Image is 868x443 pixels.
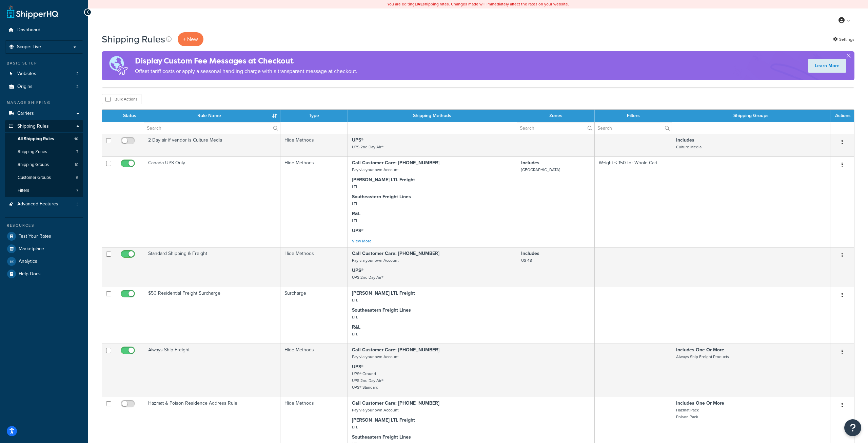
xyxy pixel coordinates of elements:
div: Resources [5,223,83,228]
strong: Includes [521,250,539,257]
strong: Southeastern Freight Lines [352,433,411,441]
a: Settings [833,35,854,44]
th: Zones [517,110,595,122]
small: LTL [352,201,358,207]
h1: Shipping Rules [102,33,165,46]
strong: UPS® [352,267,363,274]
a: Marketplace [5,243,83,255]
span: All Shipping Rules [18,136,54,142]
li: Websites [5,68,83,80]
span: Advanced Features [17,201,58,207]
span: Customer Groups [18,175,51,181]
li: Advanced Features [5,198,83,210]
td: Hide Methods [280,344,348,397]
span: Marketplace [19,246,44,252]
small: Pay via your own Account [352,167,398,173]
a: Help Docs [5,268,83,280]
td: Weight ≤ 150 for Whole Cart [595,156,672,247]
span: Scope: Live [17,44,41,50]
input: Search [517,122,594,134]
a: Shipping Groups 10 [5,159,83,171]
span: Websites [17,71,36,77]
strong: Call Customer Care: [PHONE_NUMBER] [352,159,439,166]
small: LTL [352,297,358,303]
small: LTL [352,184,358,190]
span: 3 [76,201,79,207]
th: Type [280,110,348,122]
td: Surcharge [280,287,348,344]
span: 7 [76,149,78,155]
a: All Shipping Rules 10 [5,133,83,145]
li: Shipping Zones [5,146,83,158]
strong: Includes One Or More [676,400,724,407]
span: 10 [75,162,78,168]
a: Test Your Rates [5,230,83,242]
strong: UPS® [352,227,363,234]
small: Always Ship Freight Products [676,354,729,360]
small: Hazmat Pack Poison Pack [676,407,699,420]
th: Actions [830,110,854,122]
small: LTL [352,218,358,224]
strong: Call Customer Care: [PHONE_NUMBER] [352,400,439,407]
input: Search [595,122,672,134]
th: Status [115,110,144,122]
td: Standard Shipping & Freight [144,247,280,287]
small: UPS 2nd Day Air® [352,274,383,280]
small: Pay via your own Account [352,257,398,263]
small: Culture Media [676,144,702,150]
a: Origins 2 [5,80,83,93]
span: 7 [76,188,78,193]
strong: [PERSON_NAME] LTL Freight [352,290,415,297]
a: Customer Groups 6 [5,171,83,184]
a: Learn More [808,59,846,73]
strong: Includes [521,159,539,166]
span: Shipping Groups [18,162,49,168]
th: Shipping Groups [672,110,830,122]
a: Shipping Rules [5,120,83,133]
p: Offset tariff costs or apply a seasonal handling charge with a transparent message at checkout. [135,67,357,76]
small: LTL [352,424,358,430]
td: Hide Methods [280,247,348,287]
span: Help Docs [19,271,41,277]
small: LTL [352,314,358,320]
span: 2 [76,71,79,77]
li: Shipping Groups [5,159,83,171]
div: Manage Shipping [5,100,83,106]
strong: R&L [352,210,360,217]
li: Filters [5,184,83,197]
td: 2 Day air if vendor is Culture Media [144,134,280,156]
small: UPS 2nd Day Air® [352,144,383,150]
strong: Call Customer Care: [PHONE_NUMBER] [352,346,439,353]
a: ShipperHQ Home [7,5,58,19]
span: Carriers [17,111,34,116]
strong: Southeastern Freight Lines [352,193,411,200]
span: 10 [74,136,78,142]
td: Canada UPS Only [144,156,280,247]
li: Shipping Rules [5,120,83,198]
th: Shipping Methods [348,110,517,122]
strong: [PERSON_NAME] LTL Freight [352,417,415,424]
a: View More [352,238,372,244]
small: Pay via your own Account [352,407,398,413]
strong: Includes [676,136,694,144]
b: LIVE [415,1,423,7]
span: Shipping Rules [17,124,49,129]
a: Dashboard [5,24,83,36]
strong: Call Customer Care: [PHONE_NUMBER] [352,250,439,257]
button: Bulk Actions [102,94,141,104]
small: US 48 [521,257,532,263]
span: Test Your Rates [19,234,51,239]
a: Analytics [5,255,83,267]
a: Advanced Features 3 [5,198,83,210]
th: Filters [595,110,672,122]
a: Carriers [5,107,83,120]
button: Open Resource Center [844,419,861,436]
span: 2 [76,84,79,90]
a: Filters 7 [5,184,83,197]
